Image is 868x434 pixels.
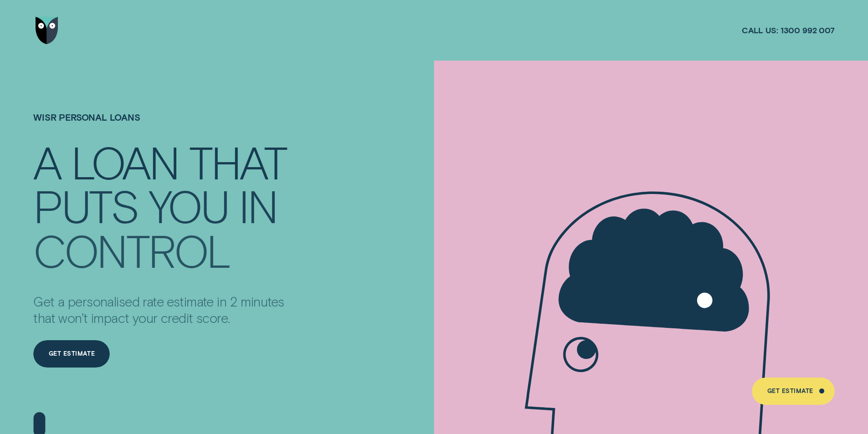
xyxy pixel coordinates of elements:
a: Get Estimate [33,340,110,368]
div: THAT [189,140,286,183]
div: IN [239,184,277,226]
div: YOU [149,184,228,226]
div: CONTROL [33,228,230,271]
p: Get a personalised rate estimate in 2 minutes that won't impact your credit score. [33,294,297,327]
h4: A LOAN THAT PUTS YOU IN CONTROL [33,140,297,267]
div: LOAN [71,140,178,183]
div: A [33,140,61,183]
a: Call us:1300 992 007 [742,25,835,36]
span: Call us: [742,25,778,36]
img: Wisr [36,17,58,44]
h1: Wisr Personal Loans [33,112,297,140]
div: PUTS [33,184,138,226]
a: Get Estimate [752,378,834,405]
span: 1300 992 007 [781,25,835,36]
